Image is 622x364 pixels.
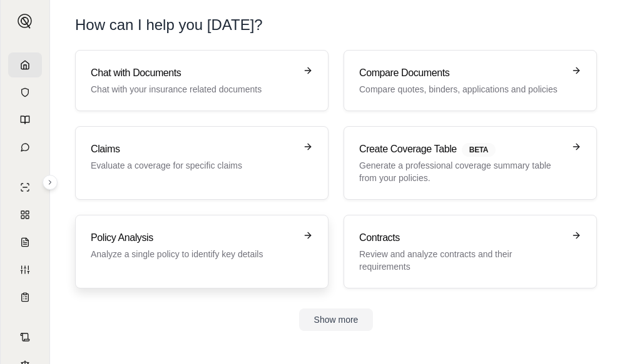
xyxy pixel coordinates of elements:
[8,107,42,132] a: Prompt Library
[299,308,374,331] button: Show more
[8,325,42,350] a: Contract Analysis
[8,80,42,105] a: Documents Vault
[462,143,496,157] span: BETA
[359,230,564,245] h3: Contracts
[91,159,295,172] p: Evaluate a coverage for specific claims
[359,142,564,157] h3: Create Coverage Table
[91,142,295,157] h3: Claims
[8,135,42,160] a: Chat
[91,83,295,96] p: Chat with your insurance related documents
[8,175,42,200] a: Single Policy
[75,126,329,200] a: ClaimsEvaluate a coverage for specific claims
[18,14,33,29] img: Expand sidebar
[43,175,58,190] button: Expand sidebar
[359,83,564,96] p: Compare quotes, binders, applications and policies
[344,50,597,111] a: Compare DocumentsCompare quotes, binders, applications and policies
[75,15,597,35] h1: How can I help you [DATE]?
[359,248,564,273] p: Review and analyze contracts and their requirements
[91,66,295,81] h3: Chat with Documents
[75,50,329,111] a: Chat with DocumentsChat with your insurance related documents
[8,230,42,255] a: Claim Coverage
[344,215,597,288] a: ContractsReview and analyze contracts and their requirements
[91,230,295,245] h3: Policy Analysis
[13,9,38,34] button: Expand sidebar
[8,257,42,282] a: Custom Report
[8,52,42,77] a: Home
[8,202,42,227] a: Policy Comparisons
[8,285,42,310] a: Coverage Table
[75,215,329,288] a: Policy AnalysisAnalyze a single policy to identify key details
[91,248,295,260] p: Analyze a single policy to identify key details
[344,126,597,200] a: Create Coverage TableBETAGenerate a professional coverage summary table from your policies.
[359,159,564,184] p: Generate a professional coverage summary table from your policies.
[359,66,564,81] h3: Compare Documents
